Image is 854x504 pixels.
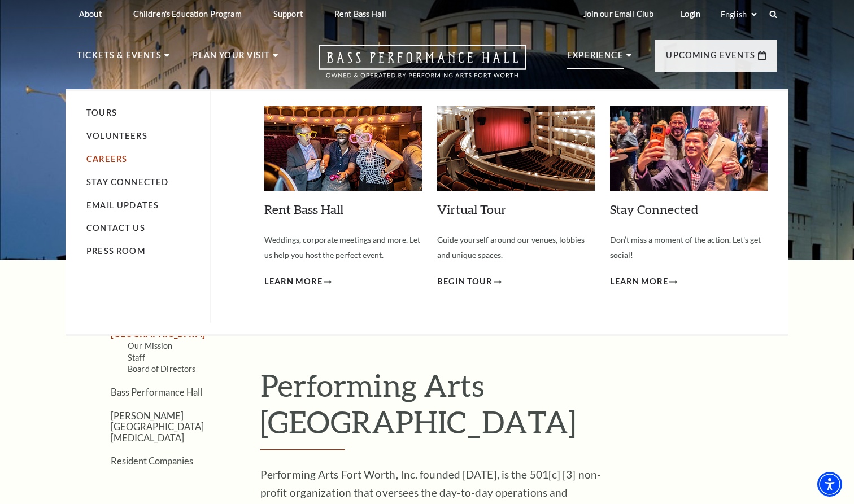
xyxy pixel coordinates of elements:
p: Experience [567,49,624,69]
img: Rent Bass Hall [264,106,422,191]
a: Email Updates [86,200,159,210]
a: Staff [128,353,145,362]
a: Virtual Tour [437,201,507,217]
img: Stay Connected [610,106,768,191]
p: About [79,9,102,19]
select: Select: [718,9,759,20]
p: Don’t miss a moment of the action. Let's get social! [610,233,768,262]
a: Learn More Rent Bass Hall [264,275,332,289]
p: Upcoming Events [666,49,755,69]
a: Bass Performance Hall [111,387,202,397]
p: Guide yourself around our venues, lobbies and unique spaces. [437,233,595,262]
a: Begin Tour [437,275,502,289]
a: Volunteers [86,131,147,141]
a: [PERSON_NAME][GEOGRAPHIC_DATA][MEDICAL_DATA] [111,410,204,443]
a: Stay Connected [610,201,698,217]
div: Accessibility Menu [817,472,842,497]
a: Press Room [86,246,145,256]
p: Plan Your Visit [193,49,270,69]
a: Stay Connected [86,177,168,187]
p: Rent Bass Hall [334,9,386,19]
a: Open this option [278,45,567,89]
span: Begin Tour [437,275,493,289]
a: Our Mission [128,341,173,350]
a: Learn More Stay Connected [610,275,677,289]
span: Learn More [610,275,668,289]
a: Careers [86,154,127,164]
span: Learn More [264,275,323,289]
p: Tickets & Events [77,49,162,69]
a: Resident Companies [111,455,193,466]
a: Tours [86,108,117,117]
a: Rent Bass Hall [264,201,343,217]
a: Board of Directors [128,364,196,374]
h1: Performing Arts [GEOGRAPHIC_DATA] [260,367,777,450]
p: Weddings, corporate meetings and more. Let us help you host the perfect event. [264,233,422,262]
p: Children's Education Program [133,9,242,19]
a: Contact Us [86,223,145,233]
p: Support [273,9,303,19]
img: Virtual Tour [437,106,595,191]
